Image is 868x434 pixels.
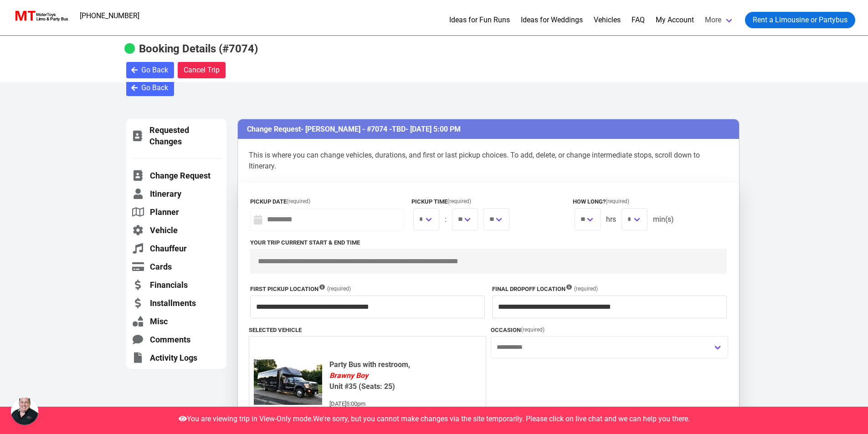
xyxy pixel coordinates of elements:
[653,208,674,231] span: min(s)
[327,285,351,293] span: (required)
[447,197,471,205] span: (required)
[132,206,221,218] a: Planner
[178,62,226,78] button: Cancel Trip
[492,285,727,294] label: Final Dropoff Location
[452,208,478,231] span: We are sorry, you can no longer make changes in Pickup Time, as it is too close to the date and t...
[313,414,690,423] span: We're sorry, but you cannot make changes via the site temporarily. Please click on live chat and ...
[238,119,739,139] h3: Change Request
[445,208,447,231] span: :
[745,12,855,28] a: Rent a Limousine or Partybus
[13,10,69,22] img: MotorToys Logo
[141,65,168,76] span: Go Back
[132,124,221,147] a: Requested Changes
[139,42,258,55] b: Booking Details (#7074)
[126,80,174,96] button: Go Back
[132,261,221,272] a: Cards
[632,15,645,26] a: FAQ
[132,352,221,363] a: Activity Logs
[656,15,694,26] a: My Account
[491,326,728,335] label: Occasion
[753,15,847,26] span: Rent a Limousine or Partybus
[413,208,439,231] span: We are sorry, you can no longer make changes in Pickup Time, as it is too close to the date and t...
[254,359,322,405] img: 35%2001.jpg
[132,316,221,327] a: Misc
[329,360,481,391] b: Party Bus with restroom, Unit #35 (Seats: 25)
[132,297,221,309] a: Installments
[594,15,621,26] a: Vehicles
[329,399,481,408] div: [DATE]5:00pm
[329,371,368,380] em: Brawny Boy
[132,170,221,181] a: Change Request
[574,285,598,293] span: (required)
[11,398,38,425] a: Open chat
[606,197,629,205] span: (required)
[699,8,740,32] a: More
[449,15,510,26] a: Ideas for Fun Runs
[132,279,221,291] a: Financials
[132,188,221,199] a: Itinerary
[606,208,616,231] span: hrs
[573,197,727,206] label: How long?
[132,334,221,345] a: Comments
[250,238,727,247] label: Your trip current start & end time
[492,285,727,318] div: We are sorry, you can no longer make changes in Dropoff Location, as it is too close to the date ...
[126,62,174,78] button: Go Back
[491,336,728,358] div: We are sorry, you can no longer make changes in Occasion, as it is too close to the date and time...
[132,225,221,236] a: Vehicle
[74,7,145,25] a: [PHONE_NUMBER]
[132,243,221,254] a: Chauffeur
[141,82,168,93] span: Go Back
[521,15,583,26] a: Ideas for Weddings
[287,197,310,205] span: (required)
[249,326,486,335] label: Selected Vehicle
[250,285,485,294] label: First Pickup Location
[250,197,404,206] label: Pickup Date
[392,125,406,133] span: TBD
[483,208,509,231] span: We are sorry, you can no longer make changes in Pickup Time, as it is too close to the date and t...
[184,65,220,76] span: Cancel Trip
[521,327,544,333] span: (required)
[238,139,739,183] p: This is where you can change vehicles, durations, and first or last pickup choices. To add, delet...
[250,285,485,318] div: We are sorry, you can no longer make changes in Pickup Location, as it is too close to the date a...
[621,208,647,231] span: We are sorry, you can no longer make changes in Duration, as it is too close to the date and time...
[301,125,461,133] span: - [PERSON_NAME] - #7074 - - [DATE] 5:00 PM
[575,208,601,231] span: We are sorry, you can no longer make changes in Duration, as it is too close to the date and time...
[411,197,565,206] label: Pickup Time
